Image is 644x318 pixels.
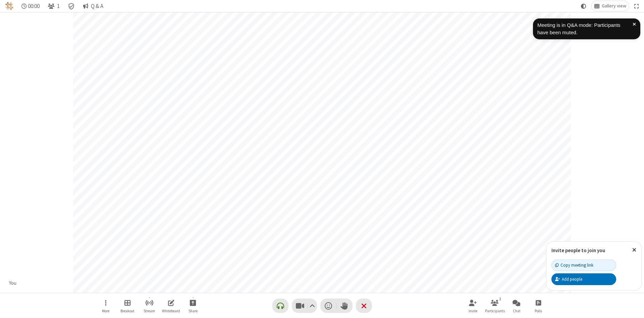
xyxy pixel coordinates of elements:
[117,296,138,315] button: Manage Breakout Rooms
[161,296,181,315] button: Open shared whiteboard
[551,260,616,271] button: Copy meeting link
[336,299,353,313] button: Raise hand
[627,242,641,258] button: Close popover
[485,309,505,313] span: Participants
[555,262,593,268] div: Copy meeting link
[469,309,477,313] span: Invite
[80,1,106,11] button: Q & A
[506,296,527,315] button: Open chat
[162,309,180,313] span: Whiteboard
[308,299,317,313] button: Video setting
[485,296,505,315] button: Open participant list
[320,299,336,313] button: Send a reaction
[602,3,626,9] span: Gallery view
[45,1,62,11] button: Open participant list
[272,299,288,313] button: Connect your audio
[19,1,43,11] div: Timer
[5,2,13,10] img: QA Selenium DO NOT DELETE OR CHANGE
[7,279,19,287] div: You
[551,247,605,254] label: Invite people to join you
[513,309,521,313] span: Chat
[183,296,203,315] button: Start sharing
[28,3,40,9] span: 00:00
[292,299,317,313] button: Stop video (Alt+V)
[91,3,103,9] span: Q & A
[356,299,372,313] button: End or leave meeting
[591,1,629,11] button: Change layout
[551,273,616,285] button: Add people
[632,1,642,11] button: Fullscreen
[578,1,589,11] button: Using system theme
[57,3,60,9] span: 1
[65,1,78,11] div: Meeting details Encryption enabled
[120,309,135,313] span: Breakout
[535,309,542,313] span: Polls
[537,21,633,37] div: Meeting is in Q&A mode: Participants have been muted.
[102,309,109,313] span: More
[463,296,483,315] button: Invite participants (Alt+I)
[144,309,155,313] span: Stream
[139,296,159,315] button: Start streaming
[497,296,503,302] div: 1
[528,296,548,315] button: Open poll
[189,309,198,313] span: Share
[96,296,116,315] button: Open menu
